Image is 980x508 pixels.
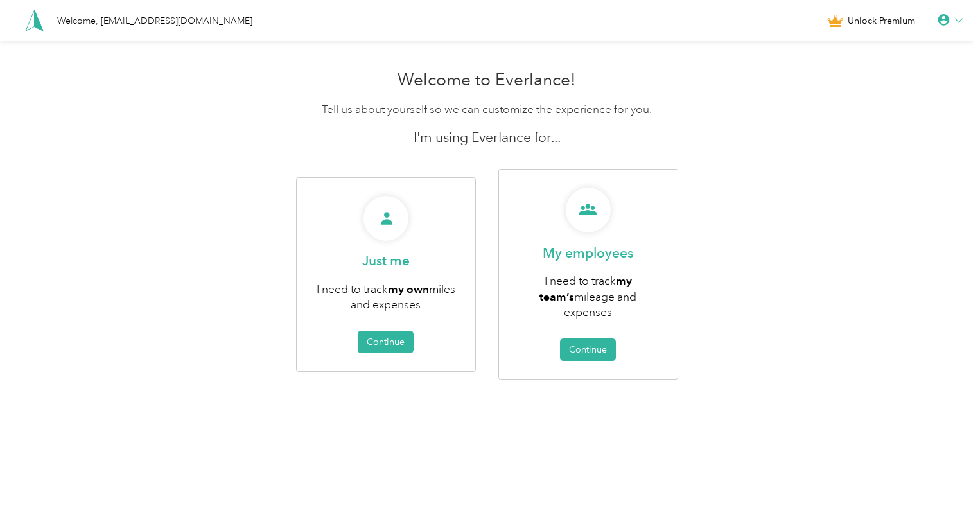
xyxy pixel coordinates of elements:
[358,331,414,353] button: Continue
[543,244,633,262] p: My employees
[539,274,636,319] span: I need to track mileage and expenses
[848,14,915,28] span: Unlock Premium
[560,338,616,361] button: Continue
[317,282,455,312] span: I need to track miles and expenses
[388,282,429,295] b: my own
[57,14,252,28] div: Welcome, [EMAIL_ADDRESS][DOMAIN_NAME]
[243,101,730,118] p: Tell us about yourself so we can customize the experience for you.
[539,274,632,303] b: my team’s
[362,252,410,270] p: Just me
[243,128,730,146] p: I'm using Everlance for...
[243,70,730,91] h1: Welcome to Everlance!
